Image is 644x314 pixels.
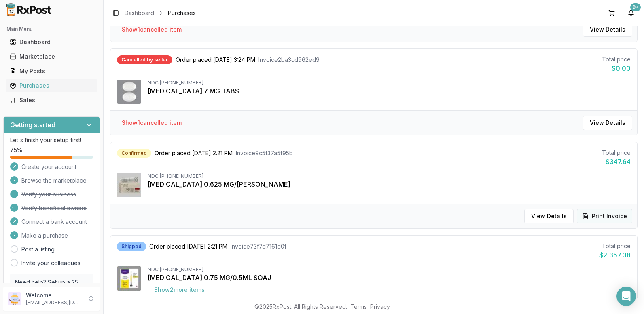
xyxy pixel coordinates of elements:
button: Marketplace [3,50,100,63]
a: Invite your colleagues [21,259,80,267]
span: Order placed [DATE] 2:21 PM [155,149,233,157]
h3: Getting started [10,120,55,130]
span: Invoice 73f7d7161d0f [231,242,286,251]
button: Dashboard [3,36,100,48]
a: Dashboard [6,35,97,49]
button: Sales [3,94,100,107]
a: Sales [6,93,97,107]
button: 9+ [625,6,638,19]
a: Marketplace [6,49,97,64]
span: 75 % [10,146,22,154]
button: Show2more items [148,282,211,297]
div: Total price [602,149,631,157]
button: View Details [524,209,574,223]
a: Privacy [370,303,390,310]
div: NDC: [PHONE_NUMBER] [148,80,631,86]
p: [EMAIL_ADDRESS][DOMAIN_NAME] [26,299,82,306]
span: Purchases [168,9,196,17]
span: Order placed [DATE] 3:24 PM [176,56,255,64]
div: [MEDICAL_DATA] 0.625 MG/[PERSON_NAME] [148,179,631,189]
div: Cancelled by seller [117,55,172,64]
div: Dashboard [10,38,93,46]
span: Verify beneficial owners [21,204,87,212]
div: $2,357.08 [599,250,631,260]
nav: breadcrumb [125,9,196,17]
div: $0.00 [602,63,631,73]
div: Confirmed [117,149,151,158]
div: Total price [602,55,631,63]
button: Purchases [3,79,100,92]
span: Invoice 9c5f37a5f95b [236,149,293,157]
p: Welcome [26,291,82,299]
span: Order placed [DATE] 2:21 PM [149,242,227,251]
button: View Details [583,22,632,37]
button: Show1cancelled item [115,22,188,37]
a: Dashboard [125,9,154,17]
div: 9+ [630,3,641,11]
span: Connect a bank account [21,218,87,226]
div: Marketplace [10,53,93,61]
h2: Main Menu [6,26,97,32]
div: My Posts [10,67,93,75]
div: Total price [599,242,631,250]
img: Trulicity 0.75 MG/0.5ML SOAJ [117,266,141,291]
a: Terms [350,303,367,310]
div: NDC: [PHONE_NUMBER] [148,173,631,179]
button: My Posts [3,65,100,78]
p: Let's finish your setup first! [10,136,93,144]
div: [MEDICAL_DATA] 0.75 MG/0.5ML SOAJ [148,273,631,282]
div: Sales [10,96,93,104]
button: Print Invoice [577,209,632,223]
img: RxPost Logo [3,3,55,16]
img: Premarin 0.625 MG/GM CREA [117,173,141,197]
a: Post a listing [21,245,55,253]
img: User avatar [8,292,21,305]
a: My Posts [6,64,97,78]
span: Browse the marketplace [21,177,87,185]
div: Shipped [117,242,146,251]
div: [MEDICAL_DATA] 7 MG TABS [148,86,631,96]
button: View Details [583,116,632,130]
div: Open Intercom Messenger [616,287,636,306]
p: Need help? Set up a 25 minute call with our team to set up. [15,278,88,303]
span: Verify your business [21,190,76,198]
span: Create your account [21,163,76,171]
div: $347.64 [602,157,631,166]
span: Make a purchase [21,232,68,240]
img: Rybelsus 7 MG TABS [117,80,141,104]
span: Invoice 2ba3cd962ed9 [258,56,320,64]
a: Purchases [6,78,97,93]
div: Purchases [10,82,93,90]
button: Show1cancelled item [115,116,188,130]
div: NDC: [PHONE_NUMBER] [148,266,631,273]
